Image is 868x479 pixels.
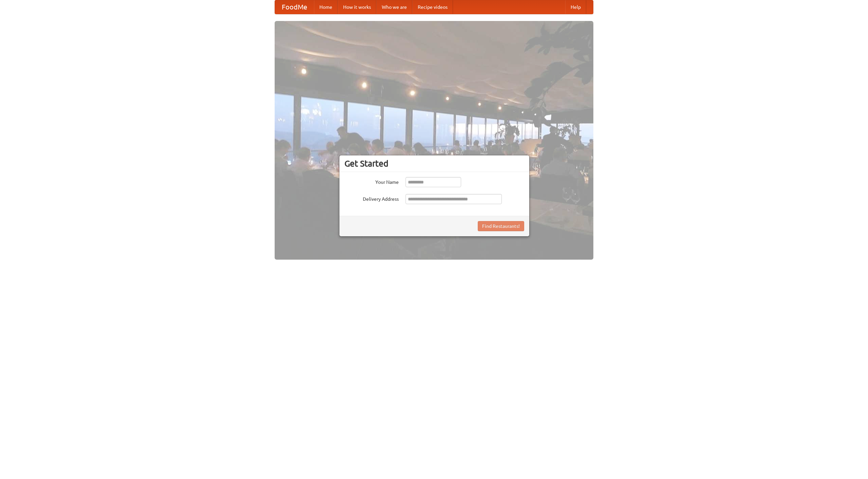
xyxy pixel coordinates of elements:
a: How it works [338,0,376,14]
h3: Get Started [344,158,524,169]
a: Home [314,0,338,14]
label: Delivery Address [344,194,399,202]
a: Recipe videos [412,0,453,14]
a: Who we are [376,0,412,14]
a: Help [565,0,586,14]
a: FoodMe [275,0,314,14]
button: Find Restaurants! [478,221,524,231]
label: Your Name [344,177,399,186]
